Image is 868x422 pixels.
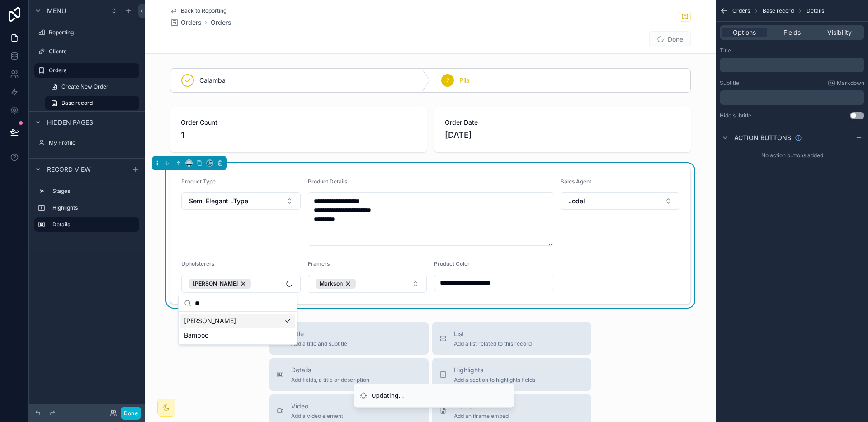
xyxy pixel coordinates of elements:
button: HighlightsAdd a section to highlights fields [432,358,591,391]
span: Fields [783,28,801,37]
span: Options [733,28,756,37]
span: Markson [320,280,343,287]
button: TitleAdd a title and subtitle [269,322,429,355]
span: Create New Order [61,83,108,90]
button: Done [121,407,141,420]
span: Back to Reporting [181,7,226,14]
label: Stages [52,188,136,195]
label: Reporting [49,29,137,36]
span: Orders [732,7,750,14]
span: Visibility [827,28,852,37]
span: Add a title and subtitle [291,340,347,347]
a: Clients [34,44,139,59]
button: Select Button [181,275,301,293]
label: Orders [49,67,134,74]
span: Title [291,329,347,338]
a: Orders [170,18,202,27]
span: Product Details [308,178,347,185]
a: Back to Reporting [170,7,226,14]
label: My Profile [49,139,137,146]
span: Base record [61,99,93,107]
span: Details [807,7,824,14]
div: scrollable content [720,58,864,72]
span: Product Color [434,260,470,267]
label: Hide subtitle [720,112,751,119]
span: Jodel [568,197,585,206]
button: Select Button [561,192,680,210]
span: Add a video element [291,413,343,420]
span: Framers [308,260,330,267]
span: List [454,329,532,338]
span: Hidden pages [47,118,93,127]
div: scrollable content [720,90,864,105]
button: Select Button [308,275,427,293]
div: Suggestions [179,312,297,344]
span: Add an iframe embed [454,413,509,420]
span: Action buttons [734,133,791,142]
a: Orders [211,18,231,27]
span: Upholsterers [181,260,214,267]
div: scrollable content [29,180,145,241]
span: Product Type [181,178,216,185]
button: Select Button [181,192,301,210]
span: Record view [47,165,91,174]
span: [PERSON_NAME] [193,280,238,287]
button: Unselect 1 [316,279,356,289]
span: Orders [181,18,202,27]
a: Orders [34,63,139,78]
span: Details [291,366,369,375]
a: Base record [45,96,139,110]
a: My Profile [34,136,139,150]
span: Highlights [454,366,535,375]
a: Markdown [828,80,864,87]
label: Title [720,47,731,54]
span: [PERSON_NAME] [184,316,236,325]
label: Highlights [52,204,136,211]
button: Unselect 11 [189,279,251,289]
label: Subtitle [720,80,739,87]
span: Base record [763,7,794,14]
span: Semi Elegant LType [189,197,248,206]
div: Updating... [372,391,404,400]
span: Add a section to highlights fields [454,376,535,384]
button: ListAdd a list related to this record [432,322,591,355]
span: Menu [47,6,66,15]
span: Bamboo [184,331,208,340]
a: Reporting [34,25,139,40]
a: Create New Order [45,80,139,94]
label: Clients [49,48,137,55]
span: Sales Agent [561,178,591,185]
label: Details [52,221,132,228]
span: Markdown [837,80,864,87]
span: Video [291,402,343,411]
span: Add a list related to this record [454,340,532,347]
span: Add fields, a title or description [291,376,369,384]
div: No action buttons added [716,148,868,163]
button: DetailsAdd fields, a title or description [269,358,429,391]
